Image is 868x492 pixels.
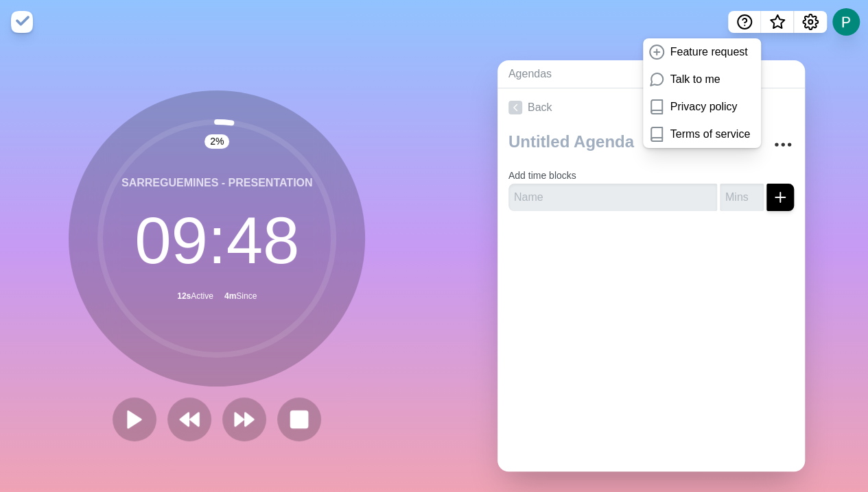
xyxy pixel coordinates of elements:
[497,88,805,127] a: Back
[643,93,761,121] a: Privacy policy
[643,121,761,148] a: Terms of service
[11,11,33,33] img: timeblocks logo
[720,184,764,211] input: Mins
[670,44,748,60] p: Feature request
[508,170,576,181] label: Add time blocks
[670,71,720,88] p: Talk to me
[794,11,827,33] button: Settings
[508,184,717,211] input: Name
[761,11,794,33] button: What’s new
[497,60,650,88] a: Agendas
[670,126,750,143] p: Terms of service
[728,11,761,33] button: Help
[643,38,761,66] a: Feature request
[670,99,738,115] p: Privacy policy
[769,131,797,158] button: More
